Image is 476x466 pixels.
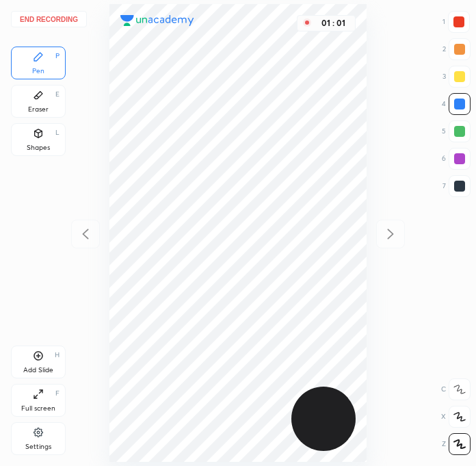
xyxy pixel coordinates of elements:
div: 6 [442,148,471,170]
div: 5 [442,120,471,142]
div: 1 [442,11,470,33]
div: P [55,53,59,60]
div: 3 [442,66,471,88]
div: Add Slide [23,367,53,374]
div: Z [442,433,471,455]
div: L [55,129,59,136]
div: 2 [442,38,471,60]
div: Shapes [27,144,50,151]
div: 01 : 01 [317,18,349,28]
div: Eraser [28,106,49,113]
div: Full screen [21,405,55,412]
div: H [55,352,59,359]
div: C [441,378,471,400]
div: Pen [32,68,44,75]
div: Settings [25,443,51,450]
div: X [441,406,471,428]
img: logo.38c385cc.svg [120,15,194,26]
div: 4 [442,93,471,115]
button: End recording [11,11,87,27]
div: 7 [442,175,471,197]
div: F [55,390,59,397]
div: E [55,91,59,98]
